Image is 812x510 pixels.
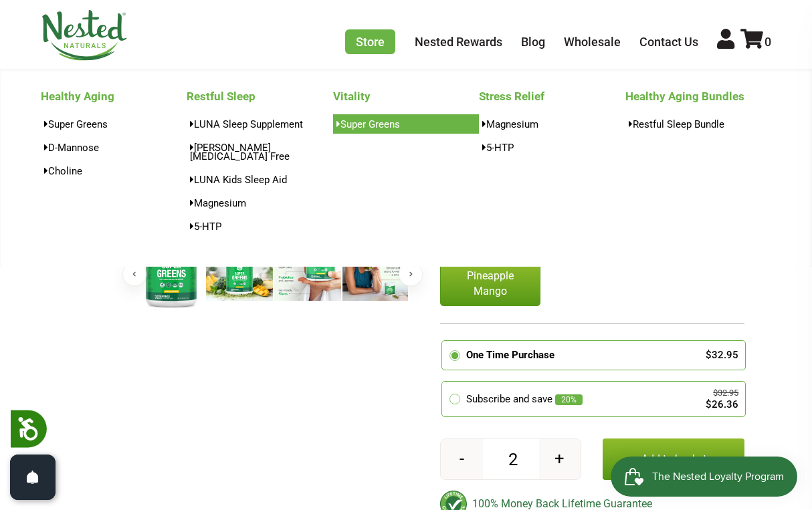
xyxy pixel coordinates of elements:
[539,439,581,479] button: +
[333,114,480,134] a: Super Greens
[206,234,273,301] img: Super Greens - Pineapple Mango
[333,86,480,107] a: Vitality
[187,217,333,236] a: 5-HTP
[479,114,625,134] a: Magnesium
[479,86,625,107] a: Stress Relief
[138,234,205,311] img: Super Greens - Pineapple Mango
[187,138,333,166] a: [PERSON_NAME][MEDICAL_DATA] Free
[765,35,771,49] span: 0
[41,138,187,157] a: D-Mannose
[10,455,56,500] button: Open
[187,193,333,213] a: Magnesium
[274,234,341,301] img: Super Greens - Pineapple Mango
[603,438,744,480] button: Add to basket
[342,234,409,301] img: Super Greens - Pineapple Mango
[41,114,187,134] a: Super Greens
[625,86,772,107] a: Healthy Aging Bundles
[521,35,545,49] a: Blog
[440,261,540,306] p: Pineapple Mango
[564,35,621,49] a: Wholesale
[399,262,423,286] button: Next
[187,114,333,134] a: LUNA Sleep Supplement
[740,35,771,49] a: 0
[415,35,502,49] a: Nested Rewards
[345,29,395,54] a: Store
[441,439,483,479] button: -
[187,170,333,189] a: LUNA Kids Sleep Aid
[625,114,772,134] a: Restful Sleep Bundle
[41,161,187,180] a: Choline
[639,35,698,49] a: Contact Us
[187,86,333,107] a: Restful Sleep
[41,86,187,107] a: Healthy Aging
[41,10,128,61] img: Nested Naturals
[611,457,799,497] iframe: Button to open loyalty program pop-up
[479,138,625,157] a: 5-HTP
[122,262,146,286] button: Previous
